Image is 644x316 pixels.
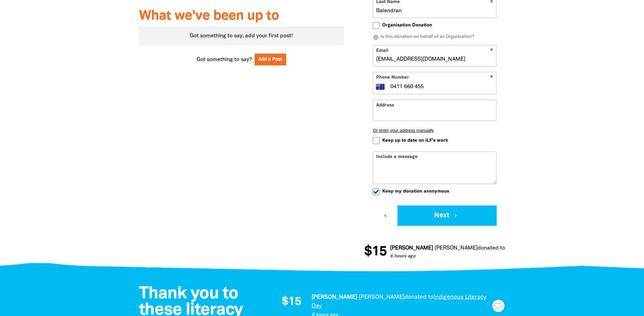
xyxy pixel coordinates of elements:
input: Keep my donation anonymous [373,189,380,195]
span: Got something to say? [197,56,252,64]
i: chevron_left [382,213,388,219]
span: donated to [478,246,505,251]
span: Organisation Donation [382,22,432,28]
em: [PERSON_NAME] [390,246,433,251]
span: $15 [364,245,387,259]
p: Is this donation on behalf of an Organisation? [373,34,497,41]
p: 6 hours ago [390,253,565,260]
em: [PERSON_NAME] [312,295,357,300]
button: Add a Post [255,54,287,65]
input: Organisation Donation [373,22,380,29]
input: Keep up to date on ILF's work [373,137,380,144]
div: Got something to say, add your first post! [139,26,344,45]
i: Required [490,75,493,81]
button: chevron_left [373,205,398,226]
span: $15 [282,296,301,308]
div: Paginated content [139,26,344,45]
i: chevron_right [453,213,459,219]
h3: What we've been up to [139,9,344,24]
span: Keep up to date on ILF's work [382,137,448,144]
em: [PERSON_NAME] [359,295,404,300]
div: Donation stream [364,241,505,263]
a: Indigenous Literacy Day [312,295,486,309]
button: Or enter your address manually [373,128,497,133]
span: Keep my donation anonymous [382,188,449,195]
span: donated to [404,295,434,300]
em: [PERSON_NAME] [435,246,478,251]
a: Indigenous Literacy Day [505,246,565,251]
i: info [373,34,379,40]
button: Next chevron_right [398,205,497,226]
